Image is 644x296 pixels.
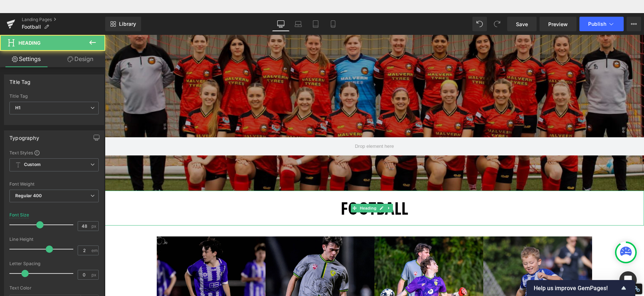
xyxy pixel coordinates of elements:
b: Custom [24,162,41,168]
span: Publish [588,21,606,27]
span: Library [119,21,136,27]
button: More [627,17,641,31]
span: Heading [19,40,41,46]
span: px [91,272,98,277]
span: px [91,224,98,228]
div: Font Size [9,212,29,218]
a: Laptop [290,17,307,31]
span: Preview [548,20,568,28]
span: Help us improve GemPages! [534,285,619,292]
span: Heading [253,182,273,191]
div: Restore Info Box &#10;&#10;NoFollow Info:&#10; META-Robots NoFollow: &#09;true&#10; META-Robots N... [633,285,640,292]
button: Undo [472,17,487,31]
button: Redo [490,17,504,31]
button: Show survey - Help us improve GemPages! [534,284,628,292]
span: Save [516,20,528,28]
span: Football [22,24,41,30]
div: Typography [9,131,39,141]
div: Text Styles [9,150,99,155]
div: Font Weight [9,182,99,187]
div: Open Intercom Messenger [619,271,637,289]
div: Text Color [9,285,99,291]
a: Preview [540,17,577,31]
a: Landing Pages [22,17,105,23]
a: Desktop [272,17,290,31]
a: New Library [105,17,141,31]
button: Publish [579,17,624,31]
b: Regular 400 [15,193,42,198]
span: em [91,248,98,253]
b: H1 [15,105,20,110]
div: Letter Spacing [9,261,99,266]
a: Tablet [307,17,324,31]
a: Design [54,51,107,67]
a: Expand / Collapse [280,182,288,191]
a: Mobile [324,17,342,31]
div: Title Tag [9,75,31,85]
div: Title Tag [9,94,99,99]
div: Line Height [9,237,99,242]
